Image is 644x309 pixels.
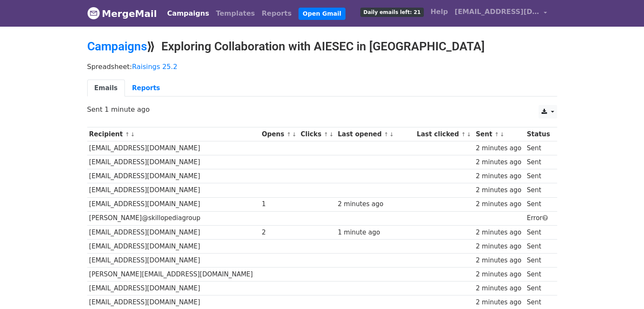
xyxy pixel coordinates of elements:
[476,185,523,195] div: 2 minutes ago
[476,199,523,209] div: 2 minutes ago
[476,143,523,153] div: 2 minutes ago
[525,127,553,141] th: Status
[455,7,539,17] span: [EMAIL_ADDRESS][DOMAIN_NAME]
[213,5,258,22] a: Templates
[299,127,336,141] th: Clicks
[525,197,553,211] td: Sent
[260,127,299,141] th: Opens
[262,199,296,209] div: 1
[495,131,499,138] a: ↑
[87,39,557,54] h2: ⟫ Exploring Collaboration with AIESEC in [GEOGRAPHIC_DATA]
[384,131,389,138] a: ↑
[476,298,523,307] div: 2 minutes ago
[474,127,525,141] th: Sent
[461,131,466,138] a: ↑
[87,169,260,183] td: [EMAIL_ADDRESS][DOMAIN_NAME]
[87,268,260,281] td: [PERSON_NAME][EMAIL_ADDRESS][DOMAIN_NAME]
[476,256,523,265] div: 2 minutes ago
[87,105,557,114] p: Sent 1 minute ago
[258,5,295,22] a: Reports
[390,131,394,138] a: ↓
[338,199,413,209] div: 2 minutes ago
[427,3,451,20] a: Help
[87,39,147,53] a: Campaigns
[87,7,100,19] img: MergeMail logo
[323,131,328,138] a: ↑
[476,171,523,181] div: 2 minutes ago
[525,253,553,267] td: Sent
[525,169,553,183] td: Sent
[125,131,130,138] a: ↑
[164,5,213,22] a: Campaigns
[415,127,474,141] th: Last clicked
[357,3,427,20] a: Daily emails left: 21
[329,131,334,138] a: ↓
[87,141,260,155] td: [EMAIL_ADDRESS][DOMAIN_NAME]
[525,225,553,239] td: Sent
[476,157,523,167] div: 2 minutes ago
[287,131,291,138] a: ↑
[476,270,523,279] div: 2 minutes ago
[336,127,415,141] th: Last opened
[525,268,553,281] td: Sent
[467,131,471,138] a: ↓
[130,131,135,138] a: ↓
[87,62,557,71] p: Spreadsheet:
[87,281,260,295] td: [EMAIL_ADDRESS][DOMAIN_NAME]
[476,242,523,251] div: 2 minutes ago
[525,281,553,295] td: Sent
[132,63,177,71] a: Raisings 25.2
[87,80,125,97] a: Emails
[360,8,423,17] span: Daily emails left: 21
[525,183,553,197] td: Sent
[87,239,260,253] td: [EMAIL_ADDRESS][DOMAIN_NAME]
[500,131,505,138] a: ↓
[525,155,553,169] td: Sent
[125,80,167,97] a: Reports
[87,127,260,141] th: Recipient
[299,8,345,20] a: Open Gmail
[292,131,296,138] a: ↓
[87,197,260,211] td: [EMAIL_ADDRESS][DOMAIN_NAME]
[87,253,260,267] td: [EMAIL_ADDRESS][DOMAIN_NAME]
[525,141,553,155] td: Sent
[451,3,550,23] a: [EMAIL_ADDRESS][DOMAIN_NAME]
[87,155,260,169] td: [EMAIL_ADDRESS][DOMAIN_NAME]
[525,239,553,253] td: Sent
[476,228,523,237] div: 2 minutes ago
[262,228,296,237] div: 2
[87,211,260,225] td: [PERSON_NAME]@skillopediagroup
[87,183,260,197] td: [EMAIL_ADDRESS][DOMAIN_NAME]
[476,284,523,293] div: 2 minutes ago
[87,5,157,22] a: MergeMail
[525,211,553,225] td: Error
[338,228,413,237] div: 1 minute ago
[87,225,260,239] td: [EMAIL_ADDRESS][DOMAIN_NAME]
